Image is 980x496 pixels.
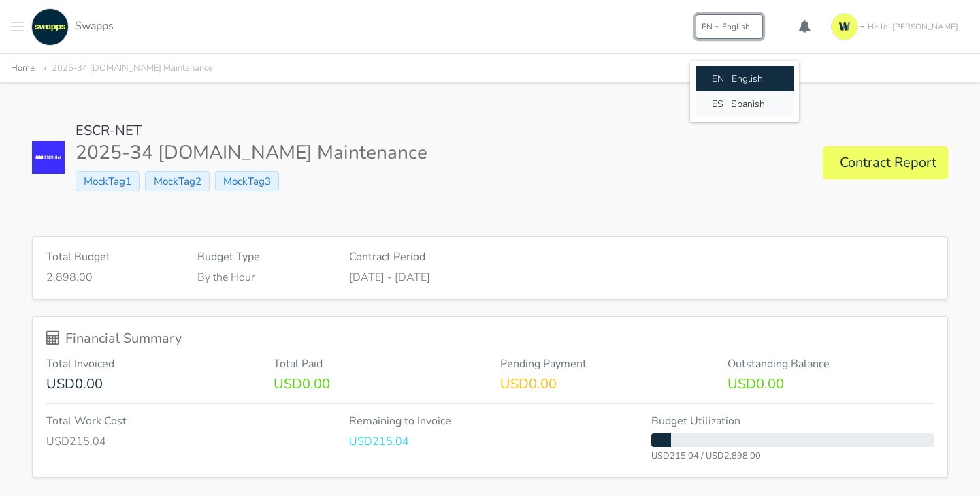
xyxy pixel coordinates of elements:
[696,14,763,39] button: ENEnglish
[32,141,65,174] img: ESCR-NET
[274,376,480,392] p: USD0.00
[823,146,948,179] a: Contract Report
[349,269,632,285] p: [DATE] - [DATE]
[76,142,427,165] h1: 2025-34 [DOMAIN_NAME] Maintenance
[500,376,707,392] p: USD0.00
[651,415,934,428] h6: Budget Utilization
[651,450,761,462] small: USD215.04 / USD2,898.00
[46,269,177,285] p: 2,898.00
[75,18,114,33] span: Swapps
[732,72,763,86] span: English
[11,62,35,74] a: Home
[349,251,632,264] h6: Contract Period
[722,20,750,33] span: English
[731,97,765,111] span: Spanish
[712,72,724,86] span: EN
[46,358,253,371] h6: Total Invoiced
[274,358,480,371] h6: Total Paid
[46,251,177,264] h6: Total Budget
[826,7,969,46] a: Hello! [PERSON_NAME]
[696,91,794,117] button: ES Spanish
[11,8,24,46] button: Toggle navigation menu
[696,66,794,91] button: EN English
[76,171,140,191] span: MockTag1
[831,13,858,40] img: isotipo-3-3e143c57.png
[712,97,723,111] span: ES
[31,8,69,46] img: swapps-linkedin-v2.jpg
[690,61,799,122] div: ENEnglish
[197,269,328,285] p: By the Hour
[46,433,329,450] p: USD215.04
[215,171,279,191] span: MockTag3
[46,415,329,428] h6: Total Work Cost
[145,171,209,191] span: MockTag2
[37,61,213,76] li: 2025-34 [DOMAIN_NAME] Maintenance
[28,8,114,46] a: Swapps
[76,121,142,140] a: ESCR-NET
[46,330,934,347] h5: Financial Summary
[728,376,934,392] p: USD0.00
[349,433,632,450] p: USD215.04
[500,358,707,371] h6: Pending Payment
[46,376,253,392] p: USD0.00
[197,251,328,264] h6: Budget Type
[728,358,934,371] h6: Outstanding Balance
[349,415,632,428] h6: Remaining to Invoice
[868,20,958,33] span: Hello! [PERSON_NAME]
